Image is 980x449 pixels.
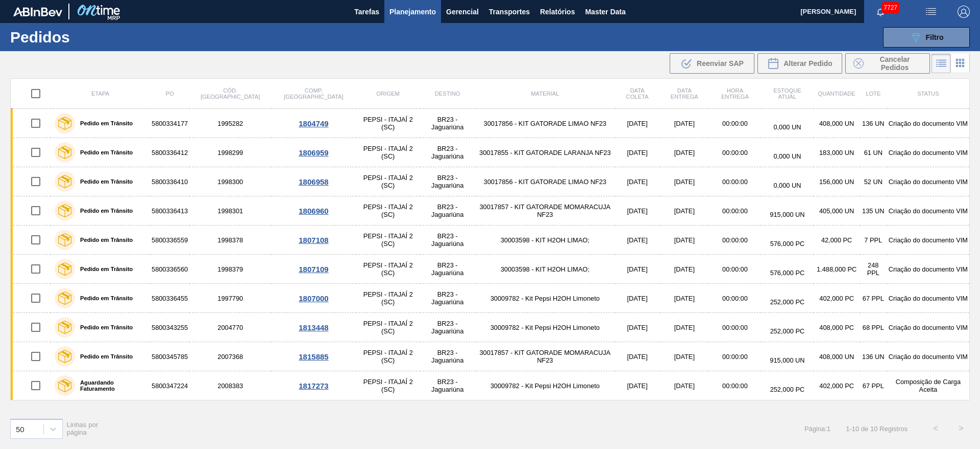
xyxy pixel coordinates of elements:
[189,196,271,226] td: 1998301
[814,342,859,371] td: 408,000 UN
[814,255,859,284] td: 1.488,000 PC
[356,226,420,255] td: PEPSI - ITAJAÍ 2 (SC)
[11,196,970,226] a: Pedido em Trânsito58003364131998301PEPSI - ITAJAÍ 2 (SC)BR23 - Jaguariúna30017857 - KIT GATORADE ...
[11,255,970,284] a: Pedido em Trânsito58003365601998379PEPSI - ITAJAÍ 2 (SC)BR23 - Jaguariúna30003598 - KIT H2OH LIMA...
[887,167,970,196] td: Criação do documento VIM
[709,138,761,167] td: 00:00:00
[273,265,355,274] div: 1807109
[709,196,761,226] td: 00:00:00
[273,177,355,186] div: 1806958
[11,226,970,255] a: Pedido em Trânsito58003365591998378PEPSI - ITAJAÍ 2 (SC)BR23 - Jaguariúna30003598 - KIT H2OH LIMA...
[189,167,271,196] td: 1998300
[189,226,271,255] td: 1998378
[75,237,133,243] label: Pedido em Trânsito
[356,138,420,167] td: PEPSI - ITAJAÍ 2 (SC)
[709,284,761,313] td: 00:00:00
[770,269,805,277] span: 576,000 PC
[75,266,133,272] label: Pedido em Trânsito
[420,255,475,284] td: BR23 - Jaguariúna
[615,342,659,371] td: [DATE]
[697,59,744,68] span: Reenviar SAP
[615,167,659,196] td: [DATE]
[773,87,801,100] span: Estoque atual
[770,298,805,306] span: 252,000 PC
[659,167,709,196] td: [DATE]
[420,284,475,313] td: BR23 - Jaguariúna
[150,371,189,400] td: 5800347224
[721,87,749,100] span: Hora Entrega
[866,91,880,97] span: Lote
[659,342,709,371] td: [DATE]
[273,119,355,128] div: 1804749
[659,109,709,138] td: [DATE]
[709,226,761,255] td: 00:00:00
[814,284,859,313] td: 402,000 PC
[757,53,842,74] div: Alterar Pedido
[860,167,887,196] td: 52 UN
[860,284,887,313] td: 67 PPL
[435,91,460,97] span: Destino
[659,138,709,167] td: [DATE]
[420,167,475,196] td: BR23 - Jaguariúna
[845,53,930,74] button: Cancelar Pedidos
[615,313,659,342] td: [DATE]
[659,255,709,284] td: [DATE]
[420,226,475,255] td: BR23 - Jaguariúna
[709,313,761,342] td: 00:00:00
[615,138,659,167] td: [DATE]
[389,6,436,18] span: Planejamento
[804,425,830,433] span: Página : 1
[75,178,133,185] label: Pedido em Trânsito
[273,323,355,332] div: 1813448
[475,284,615,313] td: 30009782 - Kit Pepsi H2OH Limoneto
[150,196,189,226] td: 5800336413
[475,371,615,400] td: 30009782 - Kit Pepsi H2OH Limoneto
[356,196,420,226] td: PEPSI - ITAJAÍ 2 (SC)
[273,381,355,390] div: 1817273
[150,284,189,313] td: 5800336455
[958,6,970,18] img: Logout
[887,138,970,167] td: Criação do documento VIM
[356,167,420,196] td: PEPSI - ITAJAÍ 2 (SC)
[273,294,355,303] div: 1807000
[67,421,99,436] span: Linhas por página
[75,149,133,155] label: Pedido em Trânsito
[923,416,948,441] button: <
[475,109,615,138] td: 30017856 - KIT GATORADE LIMAO NF23
[846,425,908,433] span: 1 - 10 de 10 Registros
[860,342,887,371] td: 136 UN
[814,109,859,138] td: 408,000 UN
[11,167,970,196] a: Pedido em Trânsito58003364101998300PEPSI - ITAJAÍ 2 (SC)BR23 - Jaguariúna30017856 - KIT GATORADE ...
[273,207,355,215] div: 1806960
[814,313,859,342] td: 408,000 PC
[709,109,761,138] td: 00:00:00
[150,109,189,138] td: 5800334177
[356,313,420,342] td: PEPSI - ITAJAÍ 2 (SC)
[150,226,189,255] td: 5800336559
[818,91,855,97] span: Quantidade
[814,138,859,167] td: 183,000 UN
[864,5,897,19] button: Notificações
[845,53,930,74] div: Cancelar Pedidos em Massa
[814,167,859,196] td: 156,000 UN
[475,196,615,226] td: 30017857 - KIT GATORADE MOMARACUJA NF23
[887,255,970,284] td: Criação do documento VIM
[189,284,271,313] td: 1997790
[860,255,887,284] td: 248 PPL
[354,6,379,18] span: Tarefas
[420,196,475,226] td: BR23 - Jaguariúna
[887,196,970,226] td: Criação do documento VIM
[770,211,804,218] span: 915,000 UN
[11,313,970,342] a: Pedido em Trânsito58003432552004770PEPSI - ITAJAÍ 2 (SC)BR23 - Jaguariúna30009782 - Kit Pepsi H2O...
[91,91,109,97] span: Etapa
[770,386,805,393] span: 252,000 PC
[709,342,761,371] td: 00:00:00
[166,91,174,97] span: PO
[585,6,625,18] span: Master Data
[814,226,859,255] td: 42,000 PC
[773,182,801,189] span: 0,000 UN
[11,138,970,167] a: Pedido em Trânsito58003364121998299PEPSI - ITAJAÍ 2 (SC)BR23 - Jaguariúna30017855 - KIT GATORADE ...
[868,55,922,72] span: Cancelar Pedidos
[770,240,805,248] span: 576,000 PC
[917,91,939,97] span: Status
